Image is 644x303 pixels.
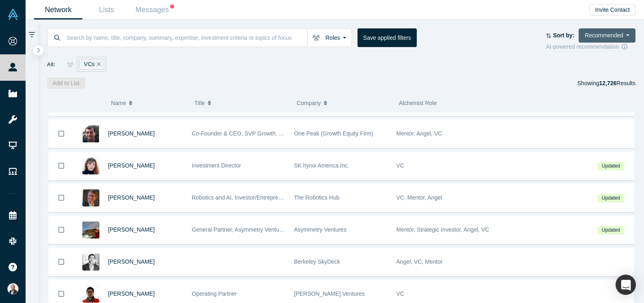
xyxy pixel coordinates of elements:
a: Messages [131,0,179,19]
span: Mentor, Strategic Investor, Angel, VC [396,226,489,233]
button: Bookmark [49,184,74,212]
div: Showing [577,77,635,89]
button: Bookmark [49,248,74,276]
img: Alchemist Vault Logo [7,9,19,20]
span: Operating Partner [192,290,237,297]
span: [PERSON_NAME] Ventures [294,290,365,297]
span: Company [297,95,321,112]
span: One Peak (Growth Equity Firm) [294,130,373,137]
a: [PERSON_NAME] [108,290,155,297]
span: Berkeley SkyDeck [294,258,340,265]
a: Network [34,0,82,19]
span: Mentor, Angel, VC [396,130,442,137]
img: Jasmine Zhang's Profile Image [82,157,99,174]
span: General Partner, Asymmetry Ventures [192,226,287,233]
span: Co-Founder & CEO, SVP Growth, Corporate & Business Development [192,130,369,137]
span: Alchemist Role [399,100,437,106]
span: VC [396,162,404,169]
img: Fawad Zakariya's Profile Image [82,125,99,142]
span: Robotics and AI, Investor/Entrepreneur/Mentor [192,194,309,201]
input: Search by name, title, company, summary, expertise, investment criteria or topics of focus [66,28,307,47]
span: The Robotics Hub [294,194,340,201]
span: VC, Mentor, Angel [396,194,442,201]
strong: Sort by: [553,32,575,39]
button: Recommended [579,28,635,43]
a: [PERSON_NAME] [108,258,155,265]
button: Bookmark [49,152,74,180]
span: Name [111,95,126,112]
a: Lists [82,0,131,19]
img: Chon Tang's Profile Image [82,254,99,271]
span: Investment Director [192,162,241,169]
button: Invite Contact [589,4,635,15]
button: Name [111,95,186,112]
img: Keith Rose's Account [7,283,19,294]
span: All: [47,60,56,69]
button: Bookmark [49,216,74,244]
button: Save applied filters [358,28,417,47]
button: Bookmark [49,120,74,148]
div: AI-powered recommendation [546,43,635,51]
span: Title [194,95,205,112]
span: Updated [597,226,624,234]
a: [PERSON_NAME] [108,162,155,169]
strong: 12,726 [599,80,616,86]
button: Company [297,95,390,112]
img: Rob Ness's Profile Image [82,221,99,239]
button: Roles [307,28,352,47]
img: Brian Byun's Profile Image [82,286,99,303]
button: Title [194,95,288,112]
span: SK hynix America Inc. [294,162,349,169]
button: Remove Filter [95,60,101,69]
a: [PERSON_NAME] [108,194,155,201]
span: Angel, VC, Mentor [396,258,443,265]
span: Asymmetry Ventures [294,226,347,233]
span: Updated [597,194,624,202]
span: Results [599,80,635,86]
div: VCs [79,59,104,70]
a: [PERSON_NAME] [108,226,155,233]
a: [PERSON_NAME] [108,130,155,137]
span: Updated [597,162,624,170]
button: Add to List [47,77,85,89]
span: VC [396,290,404,297]
img: Michael Harries's Profile Image [82,189,99,206]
